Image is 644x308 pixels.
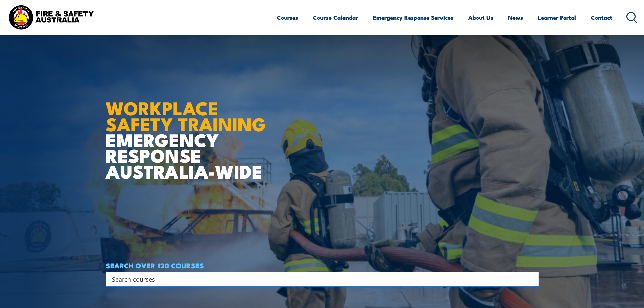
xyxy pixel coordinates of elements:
strong: WORKPLACE SAFETY TRAINING [106,93,266,137]
a: Course Calendar [313,8,358,26]
button: Search magnifier button [527,274,536,284]
a: News [508,8,523,26]
form: Search form [113,274,525,284]
a: Courses [277,8,298,26]
input: Search input [112,274,524,284]
a: Learner Portal [538,8,576,26]
h1: EMERGENCY RESPONSE AUSTRALIA-WIDE [106,83,271,179]
a: About Us [468,8,493,26]
a: Emergency Response Services [373,8,453,26]
a: Contact [591,8,612,26]
h4: SEARCH OVER 120 COURSES [106,262,539,269]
